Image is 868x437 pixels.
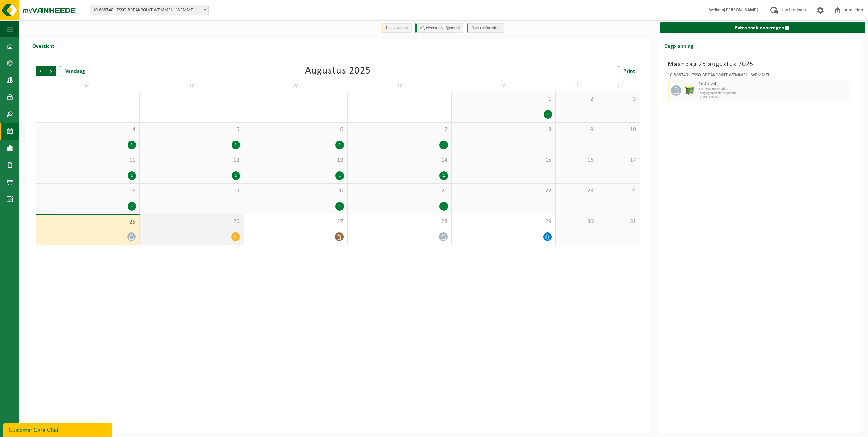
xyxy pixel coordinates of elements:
span: 31 [601,218,636,225]
li: Non-conformiteit [467,23,504,33]
a: Print [618,66,640,76]
div: 1 [232,141,240,149]
span: WB-1100-HP restafval [698,87,849,91]
li: Afgewerkt en afgemeld [415,23,463,33]
strong: [PERSON_NAME] [724,7,758,13]
span: T250001709822 [698,95,849,99]
span: Print [623,69,635,74]
div: 1 [439,141,448,149]
span: 16 [559,157,594,164]
span: 29 [455,218,552,225]
span: 19 [143,187,240,195]
div: 1 [335,202,344,211]
span: 8 [455,126,552,133]
span: 21 [351,187,448,195]
span: 22 [455,187,552,195]
span: Lediging op vaste frequentie [698,91,849,95]
span: 10-888740 - ESSO-BREAKPOINT WEMMEL - WEMMEL [90,5,209,15]
h2: Dagplanning [657,39,700,52]
div: 1 [128,202,136,211]
div: 1 [232,171,240,180]
div: 1 [439,202,448,211]
span: 3 [601,96,636,103]
h3: Maandag 25 augustus 2025 [668,59,851,69]
span: 12 [143,157,240,164]
span: 11 [39,157,136,164]
span: 27 [247,218,344,225]
div: 1 [544,110,552,119]
td: Z [556,80,598,92]
span: 6 [247,126,344,133]
td: W [244,80,348,92]
div: 1 [128,171,136,180]
span: 10 [601,126,636,133]
span: 18 [39,187,136,195]
span: 15 [455,157,552,164]
span: Restafval [698,82,849,87]
span: 4 [39,126,136,133]
span: 1 [455,96,552,103]
span: Vorige [36,66,46,76]
span: 14 [351,157,448,164]
div: Vandaag [60,66,90,76]
li: Uit te voeren [381,23,412,33]
iframe: chat widget [3,422,114,437]
span: 7 [351,126,448,133]
span: Volgende [46,66,56,76]
span: 10-888740 - ESSO-BREAKPOINT WEMMEL - WEMMEL [90,5,208,15]
span: 24 [601,187,636,195]
span: 9 [559,126,594,133]
span: 20 [247,187,344,195]
div: 1 [439,171,448,180]
div: 1 [128,141,136,149]
img: WB-1100-HPE-GN-51 [685,85,695,96]
h2: Overzicht [26,39,61,52]
div: Augustus 2025 [305,66,371,76]
span: 2 [559,96,594,103]
td: M [36,80,140,92]
td: D [348,80,452,92]
div: 10-888740 - ESSO-BREAKPOINT WEMMEL - WEMMEL [668,73,851,80]
div: 1 [335,141,344,149]
td: D [140,80,244,92]
span: 5 [143,126,240,133]
span: 13 [247,157,344,164]
td: Z [598,80,640,92]
span: 25 [39,218,136,226]
td: V [452,80,556,92]
a: Extra taak aanvragen [660,22,865,33]
span: 23 [559,187,594,195]
span: 26 [143,218,240,225]
span: 28 [351,218,448,225]
span: 17 [601,157,636,164]
div: 2 [335,171,344,180]
span: 30 [559,218,594,225]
